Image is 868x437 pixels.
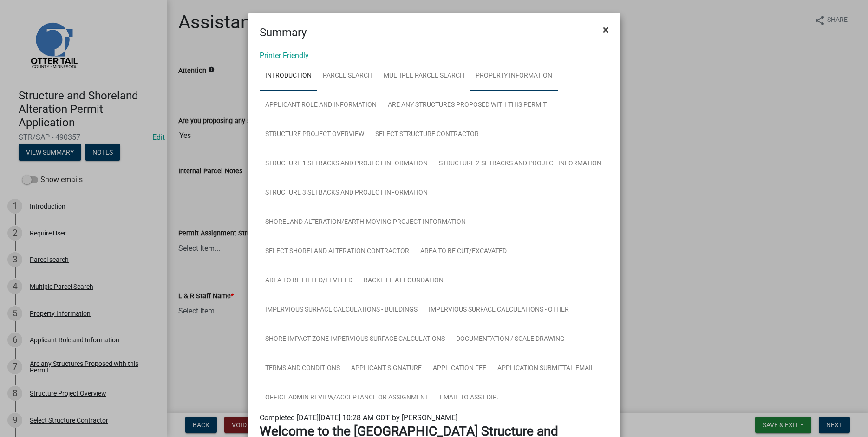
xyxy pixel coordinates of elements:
[470,61,558,91] a: Property Information
[415,237,512,267] a: Area to be Cut/Excavated
[260,266,358,296] a: Area to be Filled/Leveled
[378,61,470,91] a: Multiple Parcel Search
[260,325,450,354] a: Shore Impact Zone Impervious Surface Calculations
[260,413,457,422] span: Completed [DATE][DATE] 10:28 AM CDT by [PERSON_NAME]
[423,295,574,325] a: Impervious Surface Calculations - Other
[370,120,484,150] a: Select Structure Contractor
[260,354,346,384] a: Terms and Conditions
[260,383,434,413] a: Office Admin Review/Acceptance or Assignment
[595,17,616,43] button: Close
[434,383,504,413] a: Email to Asst Dir.
[317,61,378,91] a: Parcel search
[603,23,609,36] span: ×
[260,61,317,91] a: Introduction
[346,354,427,384] a: Applicant Signature
[260,24,307,41] h4: Summary
[260,120,370,150] a: Structure Project Overview
[260,51,309,60] a: Printer Friendly
[260,237,415,267] a: Select Shoreland Alteration contractor
[260,178,433,208] a: Structure 3 Setbacks and project information
[433,149,607,179] a: Structure 2 Setbacks and project information
[450,325,570,354] a: Documentation / Scale Drawing
[358,266,449,296] a: Backfill at foundation
[492,354,600,384] a: Application Submittal Email
[260,208,471,237] a: Shoreland Alteration/Earth-Moving Project Information
[427,354,492,384] a: Application Fee
[260,149,433,179] a: Structure 1 Setbacks and project information
[382,91,552,120] a: Are any Structures Proposed with this Permit
[260,295,423,325] a: Impervious Surface Calculations - Buildings
[260,91,382,120] a: Applicant Role and Information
